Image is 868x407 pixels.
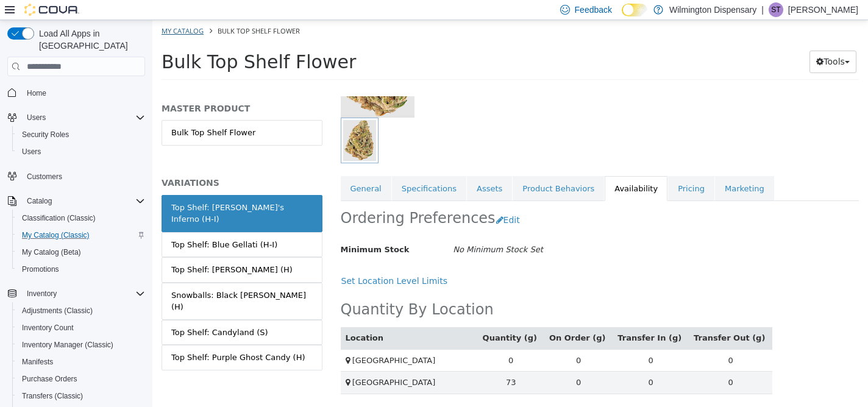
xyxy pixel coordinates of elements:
p: | [761,2,764,17]
button: Transfers (Classic) [12,388,150,405]
span: Home [27,88,46,98]
button: Purchase Orders [12,370,150,388]
button: Catalog [2,193,150,210]
button: Adjustments (Classic) [12,302,150,319]
td: 0 [536,329,620,352]
a: General [188,156,239,182]
a: Home [22,86,51,101]
button: My Catalog (Beta) [12,244,150,261]
span: Manifests [17,355,145,369]
p: [PERSON_NAME] [788,2,858,17]
span: Bulk Top Shelf Flower [9,31,204,52]
span: Catalog [27,196,52,206]
span: Inventory [27,289,57,299]
span: Load All Apps in [GEOGRAPHIC_DATA] [34,27,145,52]
span: Users [22,110,145,125]
button: Home [2,83,150,101]
h5: VARIATIONS [9,157,170,168]
a: Transfer Out (g) [541,313,615,322]
a: My Catalog (Classic) [17,228,94,242]
button: Classification (Classic) [12,210,150,227]
span: Users [17,144,145,159]
span: Inventory Manager (Classic) [22,340,113,350]
td: 0 [536,352,620,374]
td: 0 [392,352,460,374]
span: Dark Mode [622,16,622,17]
span: [GEOGRAPHIC_DATA] [200,358,283,367]
a: Security Roles [17,127,74,142]
button: Inventory [22,286,62,301]
h2: Quantity By Location [188,280,341,299]
span: Manifests [22,357,53,367]
button: Inventory Count [12,319,150,336]
button: Manifests [12,353,150,370]
span: Users [22,147,41,157]
div: Snowballs: Black [PERSON_NAME] (H) [19,269,160,293]
span: Minimum Stock [188,225,257,234]
button: Inventory Manager (Classic) [12,336,150,353]
span: Catalog [22,194,145,208]
button: My Catalog (Classic) [12,227,150,244]
a: Inventory Manager (Classic) [17,338,118,352]
a: Pricing [516,156,562,182]
button: Users [2,109,150,126]
span: Security Roles [22,130,69,140]
input: Dark Mode [622,4,647,16]
span: Promotions [17,262,145,277]
a: Customers [22,169,67,184]
div: Top Shelf: [PERSON_NAME]'s Inferno (H-I) [19,182,160,205]
a: Promotions [17,262,64,277]
button: Location [193,312,233,324]
button: Promotions [12,261,150,278]
a: Availability [452,156,515,182]
a: On Order (g) [397,313,455,322]
td: 0 [460,329,536,352]
span: Home [22,85,145,100]
span: Adjustments (Classic) [17,303,145,318]
span: Customers [27,172,62,182]
button: Inventory [2,285,150,302]
span: Purchase Orders [22,374,77,384]
a: Purchase Orders [17,372,82,386]
td: 73 [325,352,392,374]
td: 0 [325,329,392,352]
a: Bulk Top Shelf Flower [9,100,170,126]
button: Users [12,143,150,160]
p: Wilmington Dispensary [669,2,756,17]
span: Inventory Count [22,323,74,333]
span: My Catalog (Beta) [17,245,145,260]
button: Set Location Level Limits [188,250,302,272]
div: Top Shelf: Purple Ghost Candy (H) [19,331,153,344]
span: Inventory [22,286,145,301]
div: Sydney Taylor [769,2,783,17]
div: Top Shelf: Candyland (S) [19,306,116,319]
button: Edit [343,189,374,211]
span: Inventory Manager (Classic) [17,338,145,352]
span: Promotions [22,264,59,274]
i: No Minimum Stock Set [301,225,391,234]
span: Transfers (Classic) [22,391,83,401]
span: Classification (Classic) [17,211,145,225]
button: Users [22,110,51,125]
a: Classification (Classic) [17,211,101,225]
span: Purchase Orders [17,372,145,386]
span: Adjustments (Classic) [22,306,93,316]
span: [GEOGRAPHIC_DATA] [200,336,283,345]
button: Customers [2,168,150,185]
a: Specifications [240,156,314,182]
span: ST [771,2,780,17]
a: Product Behaviors [360,156,452,182]
span: Classification (Classic) [22,213,96,223]
div: Top Shelf: [PERSON_NAME] (H) [19,244,140,256]
td: 0 [460,352,536,374]
a: Quantity (g) [330,313,387,322]
span: Users [27,113,46,122]
a: Inventory Count [17,320,79,335]
span: My Catalog (Classic) [22,230,90,240]
a: My Catalog (Beta) [17,245,86,260]
img: Cova [24,4,79,16]
a: Transfers (Classic) [17,389,88,403]
span: My Catalog (Beta) [22,247,81,257]
h2: Ordering Preferences [188,189,343,208]
h5: MASTER PRODUCT [9,83,170,94]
